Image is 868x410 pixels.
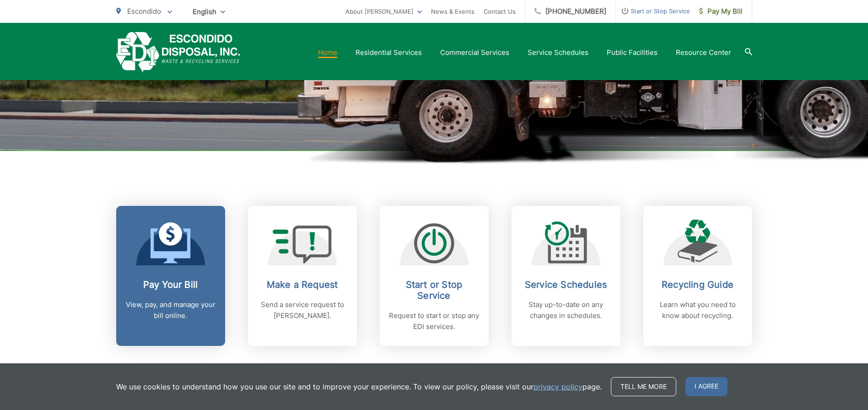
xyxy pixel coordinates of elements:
h2: Start or Stop Service [389,279,480,301]
a: Public Facilities [607,47,658,58]
a: privacy policy [534,381,582,392]
p: View, pay, and manage your bill online. [125,299,216,321]
a: Recycling Guide Learn what you need to know about recycling. [643,206,752,346]
a: Resource Center [676,47,731,58]
a: Home [318,47,337,58]
p: Request to start or stop any EDI services. [389,310,480,332]
h2: Pay Your Bill [125,279,216,290]
a: About [PERSON_NAME] [345,6,422,17]
a: EDCD logo. Return to the homepage. [116,32,240,73]
a: Commercial Services [440,47,509,58]
a: Pay Your Bill View, pay, and manage your bill online. [116,206,225,346]
span: Escondido [127,7,161,16]
p: Stay up-to-date on any changes in schedules. [521,299,611,321]
p: We use cookies to understand how you use our site and to improve your experience. To view our pol... [116,381,602,392]
p: Learn what you need to know about recycling. [652,299,743,321]
a: Service Schedules Stay up-to-date on any changes in schedules. [512,206,620,346]
a: Service Schedules [528,47,588,58]
a: Contact Us [484,6,516,17]
span: Pay My Bill [699,6,743,17]
span: English [186,4,232,20]
h2: Make a Request [257,279,348,290]
h2: Recycling Guide [652,279,743,290]
a: Tell me more [611,377,676,396]
h2: Service Schedules [521,279,611,290]
span: I agree [685,377,728,396]
a: Make a Request Send a service request to [PERSON_NAME]. [248,206,357,346]
a: News & Events [431,6,474,17]
a: Residential Services [356,47,422,58]
p: Send a service request to [PERSON_NAME]. [257,299,348,321]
